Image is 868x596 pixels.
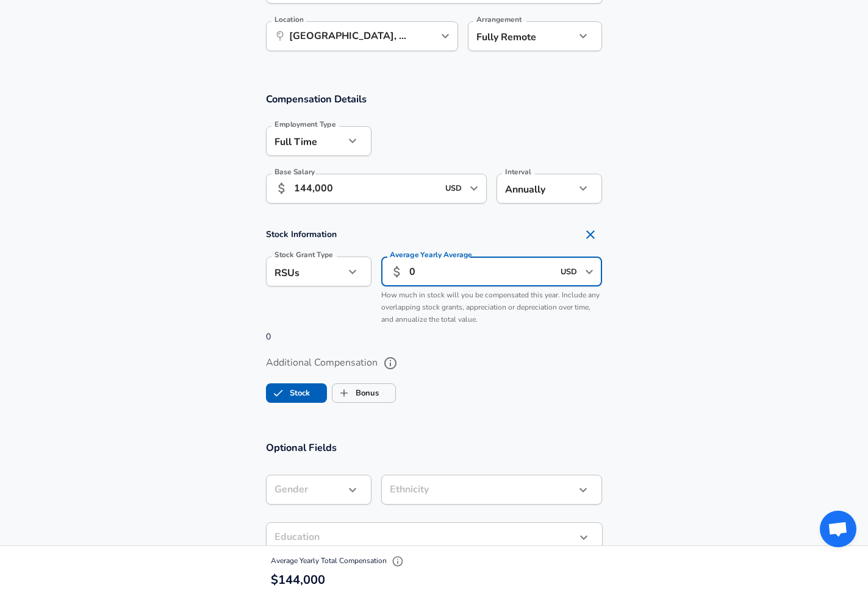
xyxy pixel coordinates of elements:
label: Base Salary [274,168,315,176]
div: Fully Remote [468,21,558,51]
button: BonusBonus [332,383,396,403]
span: Bonus [332,381,356,405]
button: Open [465,180,482,197]
input: 40,000 [409,257,554,286]
span: Stock [267,381,290,405]
label: Bonus [332,381,379,405]
button: help [380,353,401,374]
button: Explain Total Compensation [389,552,407,570]
span: Yearly [420,250,442,260]
div: Annually [497,174,575,204]
label: Average Average [390,251,472,258]
label: Interval [505,168,531,176]
button: Remove Section [578,222,603,247]
label: Stock [267,381,310,405]
button: Open [437,27,454,44]
span: Average Yearly Total Compensation [271,556,407,566]
label: Additional Compensation [266,353,603,374]
h4: Stock Information [266,222,603,247]
label: Location [274,16,303,23]
h3: Optional Fields [266,441,603,455]
div: 0 [251,222,617,343]
input: 100,000 [294,174,439,204]
label: Arrangement [476,16,522,23]
h3: Compensation Details [266,92,603,106]
div: RSUs [266,257,345,286]
label: Employment Type [274,121,336,128]
button: Open [581,263,598,280]
label: Stock Grant Type [274,251,333,258]
div: Open chat [820,511,856,547]
input: USD [442,179,466,198]
button: StockStock [266,383,327,403]
input: USD [557,262,581,281]
div: Full Time [266,126,345,156]
span: How much in stock will you be compensated this year. Include any overlapping stock grants, apprec... [381,290,600,324]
